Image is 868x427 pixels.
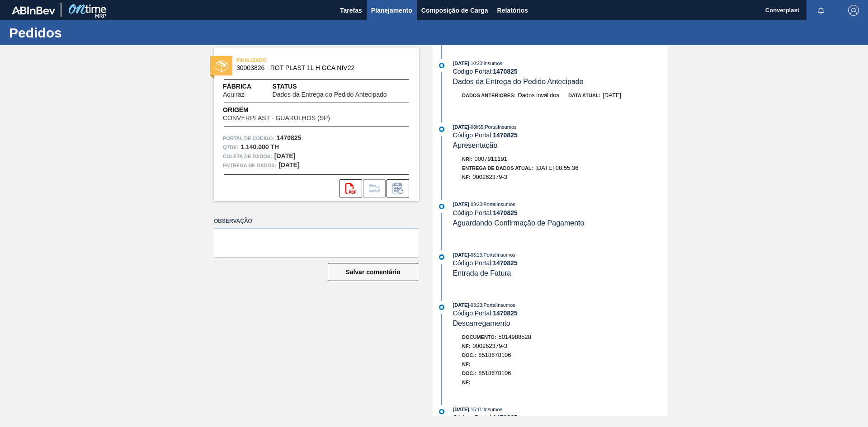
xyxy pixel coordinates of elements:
font: [DATE] [274,152,295,160]
font: NF: [462,361,470,367]
font: 1.140.000 TH [241,143,279,150]
div: Informar alteração no pedido [387,179,409,197]
font: [DATE] [603,92,621,99]
font: Doc.: [462,352,476,358]
font: 1470825 [493,131,518,139]
font: Aguardando Confirmação de Pagamento [453,219,585,227]
font: [DATE] [453,124,469,130]
font: Doc.: [462,371,476,376]
font: Data atual: [568,93,600,98]
font: PortalInsumos [483,202,515,207]
font: [DATE] [453,61,469,66]
font: Código Portal: [453,310,493,317]
font: 5014988528 [499,333,531,340]
font: Entrega de dados: [223,163,276,168]
font: : [482,61,483,66]
font: [DATE] [453,407,469,412]
font: Converplast [765,7,799,14]
font: NF: [462,380,470,385]
button: Notificações [807,4,835,17]
font: 10:23 [471,61,482,66]
font: 03:23 [471,253,482,258]
font: Dados da Entrega do Pedido Antecipado [273,91,387,98]
font: Qtde [223,145,237,150]
img: atual [439,204,444,209]
font: PortalInsumos [483,252,515,258]
img: atual [439,254,444,260]
font: 8518678106 [478,352,511,358]
font: Entrega de dados Atual: [462,165,533,171]
font: : [482,202,483,207]
font: Origem [223,106,249,113]
font: - [469,253,471,258]
font: 000262379-3 [472,174,507,180]
font: 08h55 [471,125,483,130]
font: Código Portal: [453,68,493,75]
img: atual [439,305,444,310]
font: Relatórios [497,7,528,14]
font: - [469,407,471,412]
font: : [483,124,485,130]
font: 1470825 [493,209,518,216]
font: NF: [462,343,470,349]
font: 1470825 [493,68,518,75]
font: Código Portal: [453,131,493,139]
font: [DATE] [453,302,469,308]
img: status [216,60,227,72]
button: Salvar comentário [328,263,418,281]
font: - [469,61,471,66]
font: - [469,303,471,308]
font: : [482,407,483,412]
font: : [482,302,483,308]
font: Tarefas [340,7,362,14]
img: atual [439,63,444,68]
font: 03:23 [471,202,482,207]
img: atual [439,409,444,414]
img: TNhmsLtSVTkK8tSr43FrP2fwEKptu5GPRR3wAAAABJRU5ErkJggg== [12,6,55,14]
font: Fábrica [223,83,251,90]
div: Ir para Composição de Carga [363,179,386,197]
font: Portal de Código: [223,136,274,141]
font: 03:23 [471,303,482,308]
font: Dados anteriores: [462,93,515,98]
font: 000262379-3 [472,343,507,349]
font: - [469,125,471,130]
font: [DATE] [278,161,299,169]
font: Descarregamento [453,319,510,327]
font: Composição de Carga [421,7,488,14]
font: Nri: [462,156,472,162]
font: - [469,202,471,207]
font: PortalInsumos [485,124,516,130]
font: 1470825 [493,414,518,421]
font: Observação [214,218,252,224]
font: NF: [462,174,470,180]
font: Dados inválidos [518,92,559,99]
font: [DATE] [453,202,469,207]
font: [DATE] [453,252,469,258]
font: Entrada de Fatura [453,269,511,277]
font: Código Portal: [453,414,493,421]
font: Apresentação [453,141,498,149]
span: FINALIZADO [236,56,363,65]
font: : [482,252,483,258]
font: FINALIZADO [236,57,267,63]
font: Insumos [483,407,502,412]
font: Status [273,83,297,90]
font: Pedidos [9,25,62,40]
font: CONVERPLAST - GUARULHOS (SP) [223,114,330,122]
font: 30003826 - ROT PLAST 1L H GCA NIV22 [236,64,354,71]
font: 1470825 [493,259,518,267]
font: [DATE] 08:55:36 [535,164,578,171]
font: Salvar comentário [345,268,400,276]
img: atual [439,127,444,132]
font: 8518678106 [478,370,511,376]
font: Coleta de dados: [223,154,272,159]
font: Código Portal: [453,209,493,216]
font: 15:11 [471,407,482,412]
font: Insumos [483,61,502,66]
font: : [237,145,239,150]
font: Planejamento [371,7,412,14]
span: 30003826 - ROT PLAST 1L H GCA NIV22 [236,65,401,71]
div: Abrir arquivo PDF [340,179,362,197]
font: Documento: [462,334,496,340]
